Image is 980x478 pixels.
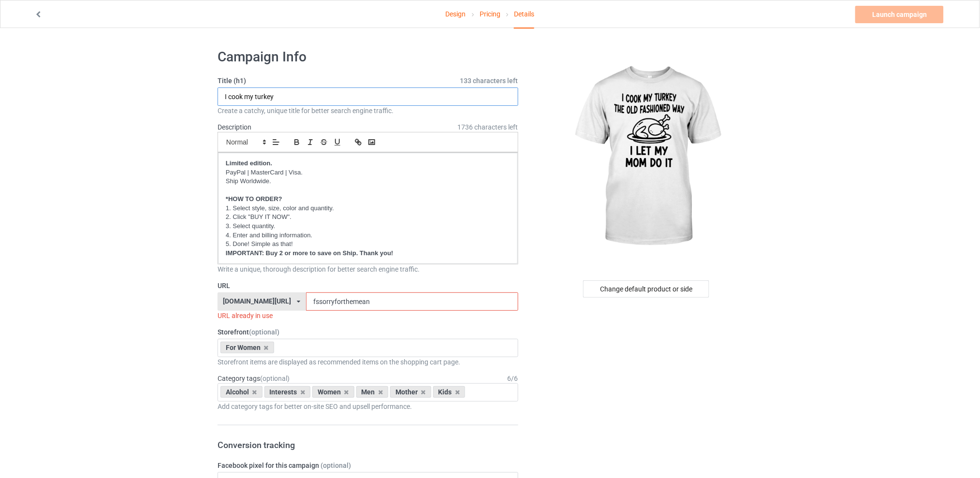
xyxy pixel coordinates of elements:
[249,328,279,336] span: (optional)
[223,298,292,304] div: [DOMAIN_NAME][URL]
[583,280,709,298] div: Change default product or side
[226,177,510,186] p: Ship Worldwide.
[356,386,389,398] div: Men
[218,439,518,450] h3: Conversion tracking
[226,249,393,257] strong: IMPORTANT: Buy 2 or more to save on Ship. Thank you!
[226,195,282,203] strong: *HOW TO ORDER?
[218,357,518,367] div: Storefront items are displayed as recommended items on the shopping cart page.
[264,386,311,398] div: Interests
[218,311,518,320] div: URL already in use
[260,375,290,382] span: (optional)
[218,461,518,470] label: Facebook pixel for this campaign
[226,204,510,213] p: 1. Select style, size, color and quantity.
[226,231,510,240] p: 4. Enter and billing information.
[218,374,290,383] label: Category tags
[312,386,354,398] div: Women
[218,106,518,116] div: Create a catchy, unique title for better search engine traffic.
[218,264,518,274] div: Write a unique, thorough description for better search engine traffic.
[508,374,518,383] div: 6 / 6
[226,159,272,167] strong: Limited edition.
[433,386,466,398] div: Kids
[226,168,510,177] p: PayPal | MasterCard | Visa.
[218,76,518,86] label: Title (h1)
[226,240,510,249] p: 5. Done! Simple as that!
[220,386,263,398] div: Alcohol
[480,0,500,28] a: Pricing
[218,123,251,131] label: Description
[460,76,518,86] span: 133 characters left
[220,342,274,353] div: For Women
[218,281,518,290] label: URL
[218,402,518,411] div: Add category tags for better on-site SEO and upsell performance.
[226,222,510,231] p: 3. Select quantity.
[390,386,431,398] div: Mother
[321,462,351,469] span: (optional)
[446,0,466,28] a: Design
[514,0,534,29] div: Details
[226,213,510,222] p: 2. Click "BUY IT NOW".
[458,122,518,132] span: 1736 characters left
[218,327,518,337] label: Storefront
[218,48,518,66] h1: Campaign Info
